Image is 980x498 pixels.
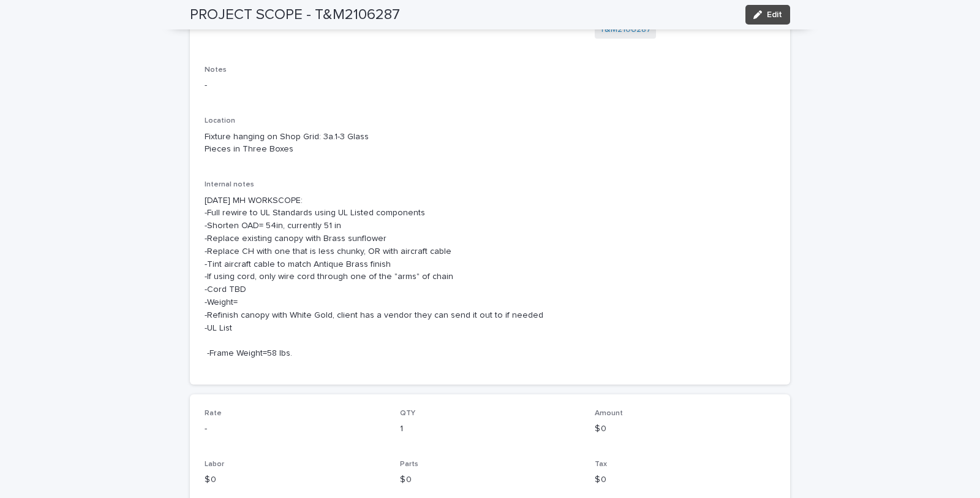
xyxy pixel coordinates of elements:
[595,410,623,417] span: Amount
[205,423,385,435] p: -
[600,23,651,36] a: T&M2106287
[767,10,782,19] span: Edit
[400,461,418,468] span: Parts
[400,423,581,435] p: 1
[205,194,775,360] p: [DATE] MH WORKSCOPE: -Full rewire to UL Standards using UL Listed components -Shorten OAD= 54in, ...
[205,79,775,92] p: -
[205,461,224,468] span: Labor
[595,473,775,486] p: $ 0
[205,473,385,486] p: $ 0
[745,5,790,25] button: Edit
[595,423,775,435] p: $ 0
[205,66,227,74] span: Notes
[190,6,400,24] h2: PROJECT SCOPE - T&M2106287
[205,117,235,124] span: Location
[205,131,385,156] p: Fixture hanging on Shop Grid: 3a.1-3 Glass Pieces in Three Boxes
[400,410,415,417] span: QTY
[400,473,581,486] p: $ 0
[595,461,607,468] span: Tax
[205,181,254,188] span: Internal notes
[205,410,222,417] span: Rate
